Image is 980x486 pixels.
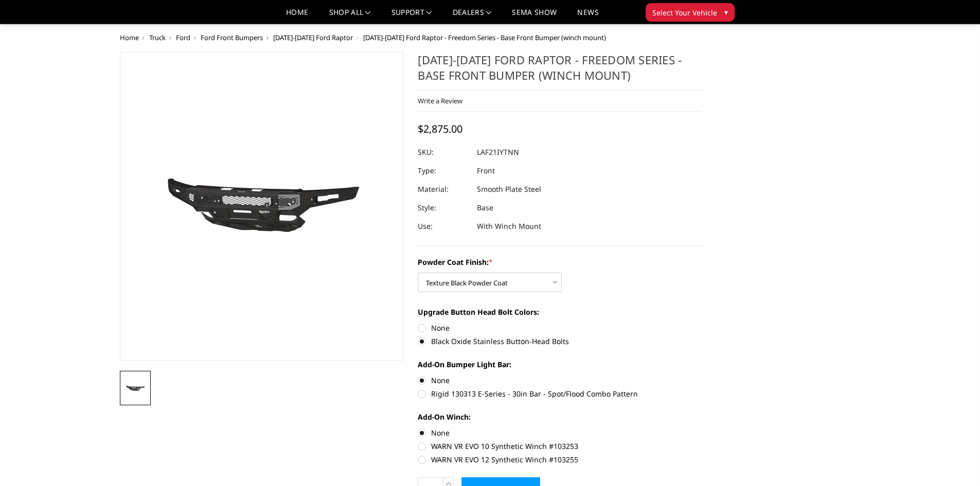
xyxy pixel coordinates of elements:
[418,217,469,236] dt: Use:
[418,427,702,438] label: None
[363,33,606,42] span: [DATE]-[DATE] Ford Raptor - Freedom Series - Base Front Bumper (winch mount)
[418,336,702,347] label: Black Oxide Stainless Button-Head Bolts
[120,52,404,361] a: 2021-2025 Ford Raptor - Freedom Series - Base Front Bumper (winch mount)
[418,122,462,136] span: $2,875.00
[418,143,469,161] dt: SKU:
[418,454,702,465] label: WARN VR EVO 12 Synthetic Winch #103255
[418,411,702,422] label: Add-On Winch:
[120,33,139,42] a: Home
[652,7,717,18] span: Select Your Vehicle
[477,217,541,236] dd: With Winch Mount
[512,9,557,24] a: SEMA Show
[273,33,353,42] a: [DATE]-[DATE] Ford Raptor
[418,199,469,217] dt: Style:
[646,3,735,22] button: Select Your Vehicle
[724,7,728,17] span: ▾
[418,375,702,386] label: None
[149,33,166,42] a: Truck
[418,441,702,452] label: WARN VR EVO 10 Synthetic Winch #103253
[453,9,492,24] a: Dealers
[391,9,432,24] a: Support
[477,180,541,199] dd: Smooth Plate Steel
[418,161,469,180] dt: Type:
[477,161,495,180] dd: Front
[286,9,308,24] a: Home
[577,9,598,24] a: News
[418,322,702,333] label: None
[329,9,371,24] a: shop all
[418,180,469,199] dt: Material:
[176,33,190,42] a: Ford
[201,33,263,42] a: Ford Front Bumpers
[418,388,702,399] label: Rigid 130313 E-Series - 30in Bar - Spot/Flood Combo Pattern
[418,52,702,91] h1: [DATE]-[DATE] Ford Raptor - Freedom Series - Base Front Bumper (winch mount)
[418,257,702,267] label: Powder Coat Finish:
[418,96,462,105] a: Write a Review
[418,307,702,317] label: Upgrade Button Head Bolt Colors:
[477,143,519,161] dd: LAF21IYTNN
[418,359,702,370] label: Add-On Bumper Light Bar:
[123,383,148,394] img: 2021-2025 Ford Raptor - Freedom Series - Base Front Bumper (winch mount)
[477,199,493,217] dd: Base
[929,437,980,486] iframe: Chat Widget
